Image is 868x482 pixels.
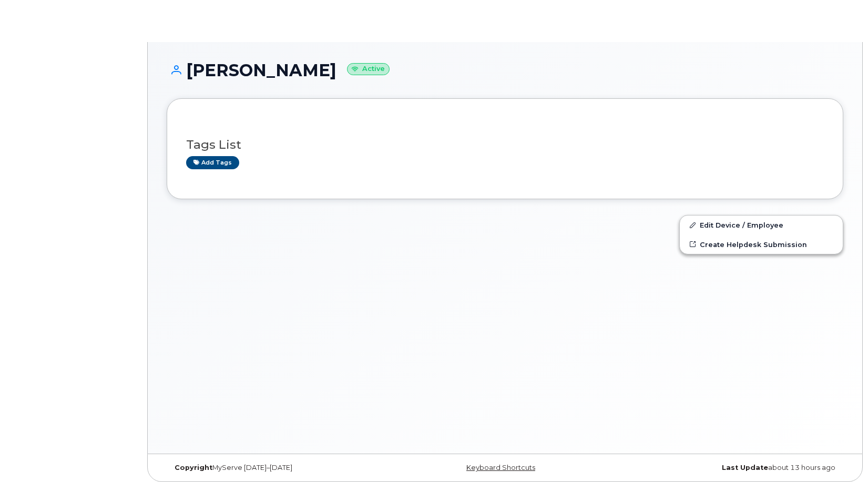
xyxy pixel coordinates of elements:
a: Edit Device / Employee [680,216,843,234]
a: Create Helpdesk Submission [680,235,843,254]
h1: [PERSON_NAME] [167,61,843,79]
a: Keyboard Shortcuts [466,464,535,471]
div: MyServe [DATE]–[DATE] [167,464,392,472]
strong: Last Update [722,464,768,471]
strong: Copyright [175,464,212,471]
a: Add tags [186,156,239,169]
div: about 13 hours ago [618,464,843,472]
h3: Tags List [186,138,824,151]
small: Active [347,63,390,75]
